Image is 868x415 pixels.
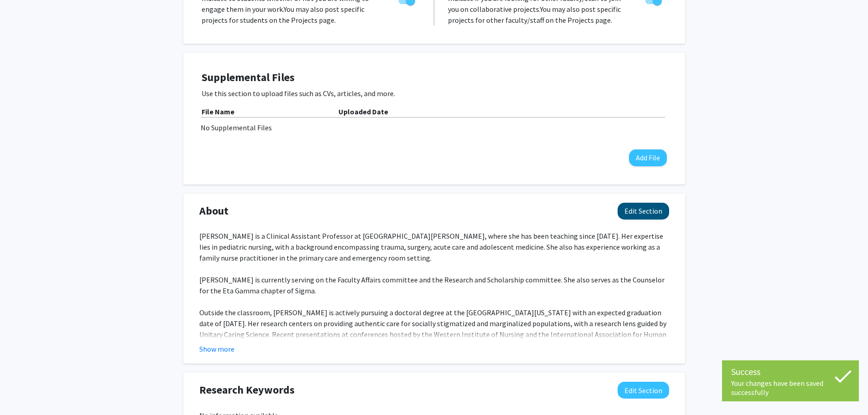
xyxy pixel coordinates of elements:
b: File Name [202,107,234,116]
span: Research Keywords [199,382,295,398]
button: Add File [629,149,667,166]
b: Uploaded Date [338,107,388,116]
div: No Supplemental Files [201,122,668,133]
button: Edit Research Keywords [618,382,669,399]
div: Your changes have been saved successfully [731,379,850,397]
h4: Supplemental Files [202,71,667,84]
iframe: Chat [7,374,39,408]
span: About [199,203,229,219]
div: Success [731,365,850,379]
p: Use this section to upload files such as CVs, articles, and more. [202,88,667,99]
button: Edit About [618,203,669,220]
div: [PERSON_NAME] is a Clinical Assistant Professor at [GEOGRAPHIC_DATA][PERSON_NAME], where she has ... [199,231,669,405]
button: Show more [199,343,234,354]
